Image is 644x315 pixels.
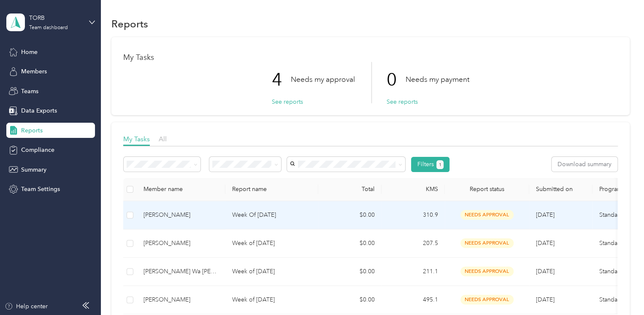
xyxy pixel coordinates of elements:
[232,239,311,248] p: Week of [DATE]
[460,295,514,304] span: needs approval
[143,186,219,193] div: Member name
[225,178,318,201] th: Report name
[159,135,167,143] span: All
[21,145,54,154] span: Compliance
[29,25,68,30] div: Team dashboard
[552,157,617,172] button: Download summary
[325,186,375,193] div: Total
[388,186,438,193] div: KMS
[232,210,311,220] p: Week Of [DATE]
[529,178,593,201] th: Submitted on
[21,126,43,135] span: Reports
[21,48,38,57] span: Home
[21,87,38,96] span: Teams
[318,201,382,229] td: $0.00
[272,97,303,106] button: See reports
[318,258,382,286] td: $0.00
[536,296,555,303] span: [DATE]
[452,186,522,193] span: Report status
[123,135,150,143] span: My Tasks
[536,240,555,247] span: [DATE]
[137,178,225,201] th: Member name
[536,268,555,275] span: [DATE]
[406,74,469,85] p: Needs my payment
[143,295,219,304] div: [PERSON_NAME]
[387,97,418,106] button: See reports
[29,13,82,22] div: TORB
[143,210,219,220] div: [PERSON_NAME]
[436,160,444,169] button: 1
[387,62,406,97] p: 0
[111,19,148,28] h1: Reports
[143,267,219,276] div: [PERSON_NAME] Wa [PERSON_NAME]
[21,185,60,194] span: Team Settings
[21,67,47,76] span: Members
[272,62,291,97] p: 4
[232,295,311,304] p: Week of [DATE]
[382,286,445,314] td: 495.1
[21,106,57,115] span: Data Exports
[143,239,219,248] div: [PERSON_NAME]
[291,74,355,85] p: Needs my approval
[21,165,46,174] span: Summary
[460,238,514,248] span: needs approval
[382,229,445,258] td: 207.5
[5,302,48,311] button: Help center
[318,286,382,314] td: $0.00
[123,53,618,62] h1: My Tasks
[232,267,311,276] p: Week of [DATE]
[460,210,514,220] span: needs approval
[597,268,644,315] iframe: Everlance-gr Chat Button Frame
[382,201,445,229] td: 310.9
[382,258,445,286] td: 211.1
[318,229,382,258] td: $0.00
[536,211,555,218] span: [DATE]
[460,267,514,276] span: needs approval
[439,161,441,169] span: 1
[411,157,449,172] button: Filters1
